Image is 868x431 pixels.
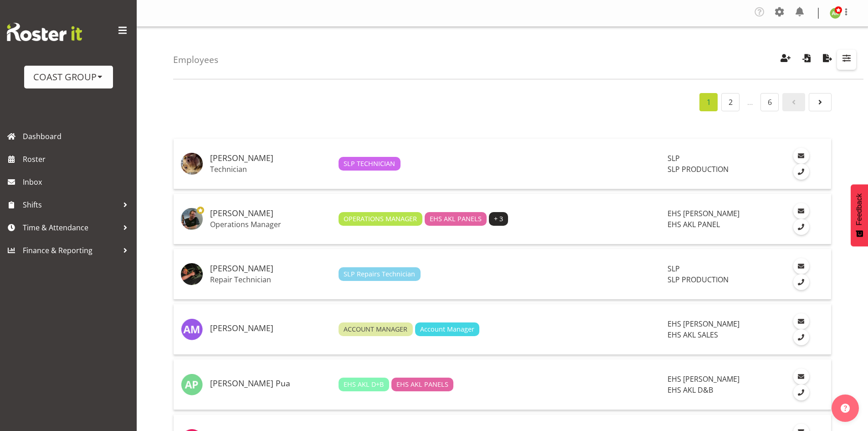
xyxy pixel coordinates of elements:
[396,379,448,389] span: EHS AKL PANELS
[210,379,331,388] h5: [PERSON_NAME] Pua
[210,220,331,229] p: Operations Manager
[797,50,816,70] button: Import Employees
[210,275,331,284] p: Repair Technician
[210,154,331,163] h5: [PERSON_NAME]
[23,175,132,189] span: Inbox
[7,23,82,41] img: Rosterit website logo
[793,384,809,400] a: Call Employee
[837,50,856,70] button: Filter Employees
[181,263,203,285] img: alan-burrowsbb943395863b3ae7062c263e1c991831.png
[809,93,832,111] a: Page 2.
[210,264,331,273] h5: [PERSON_NAME]
[851,184,868,246] button: Feedback - Show survey
[344,159,395,169] span: SLP TECHNICIAN
[668,219,720,229] span: EHS AKL PANEL
[23,130,132,143] span: Dashboard
[793,164,809,180] a: Call Employee
[668,385,713,395] span: EHS AKL D&B
[782,93,805,111] a: Page 0.
[668,208,740,218] span: EHS [PERSON_NAME]
[420,324,474,334] span: Account Manager
[344,379,384,389] span: EHS AKL D+B
[344,214,417,224] span: OPERATIONS MANAGER
[668,275,729,285] span: SLP PRODUCTION
[668,319,740,329] span: EHS [PERSON_NAME]
[830,8,841,19] img: angela-kerrigan9606.jpg
[23,221,118,234] span: Time & Attendance
[793,203,809,219] a: Email Employee
[776,50,795,70] button: Create Employees
[793,219,809,235] a: Call Employee
[181,374,203,395] img: aleki-palu-pua3116.jpg
[793,258,809,274] a: Email Employee
[210,165,331,174] p: Technician
[668,330,718,340] span: EHS AKL SALES
[181,208,203,230] img: abe-denton65321ee68e143815db86bfb5b039cb77.png
[33,70,104,84] div: COAST GROUP
[494,214,503,224] span: + 3
[841,404,850,413] img: help-xxl-2.png
[23,198,118,212] span: Shifts
[721,93,740,111] a: Page 2.
[23,152,132,166] span: Roster
[210,324,331,333] h5: [PERSON_NAME]
[173,55,218,65] h4: Employees
[430,214,482,224] span: EHS AKL PANELS
[210,209,331,218] h5: [PERSON_NAME]
[818,50,837,70] button: Export Employees
[181,153,203,175] img: aaron-grant454b22c01f25b3c339245abd24dca433.png
[181,318,203,340] img: aleisha-midgley1124.jpg
[23,244,118,257] span: Finance & Reporting
[855,193,863,225] span: Feedback
[344,269,415,279] span: SLP Repairs Technician
[668,164,729,174] span: SLP PRODUCTION
[793,274,809,290] a: Call Employee
[793,148,809,164] a: Email Employee
[668,264,680,274] span: SLP
[344,324,407,334] span: ACCOUNT MANAGER
[793,329,809,345] a: Call Employee
[793,313,809,329] a: Email Employee
[793,369,809,384] a: Email Employee
[668,153,680,163] span: SLP
[760,93,779,111] a: Page 6.
[668,374,740,384] span: EHS [PERSON_NAME]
